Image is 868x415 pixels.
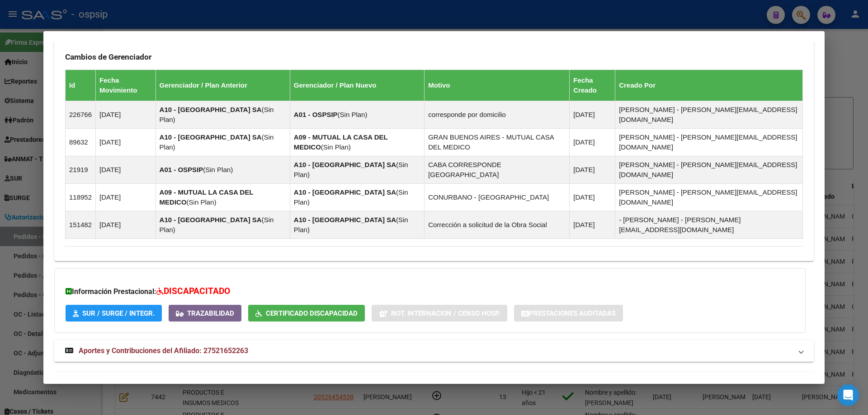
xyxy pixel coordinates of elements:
td: ( ) [290,101,424,129]
td: 226766 [66,101,96,129]
td: [PERSON_NAME] - [PERSON_NAME][EMAIL_ADDRESS][DOMAIN_NAME] [615,129,803,156]
th: Motivo [425,70,570,101]
strong: A10 - [GEOGRAPHIC_DATA] SA [160,133,262,141]
td: 89632 [66,129,96,156]
td: [DATE] [570,211,615,239]
td: - [PERSON_NAME] - [PERSON_NAME][EMAIL_ADDRESS][DOMAIN_NAME] [615,211,803,239]
td: [DATE] [96,211,156,239]
th: Creado Por [615,70,803,101]
mat-expansion-panel-header: Aportes y Contribuciones del Afiliado: 27521652263 [54,340,814,362]
span: Certificado Discapacidad [266,309,358,317]
td: corresponde por domicilio [425,101,570,129]
td: [DATE] [96,129,156,156]
span: Sin Plan [205,166,231,173]
td: ( ) [156,101,290,129]
strong: A01 - OSPSIP [294,111,338,118]
td: [DATE] [96,184,156,211]
td: ( ) [156,129,290,156]
td: ( ) [156,184,290,211]
strong: A10 - [GEOGRAPHIC_DATA] SA [294,161,396,168]
th: Id [66,70,96,101]
h3: Cambios de Gerenciador [65,52,803,62]
td: [DATE] [96,156,156,184]
td: Corrección a solicitud de la Obra Social [425,211,570,239]
strong: A10 - [GEOGRAPHIC_DATA] SA [160,216,262,224]
span: DISCAPACITADO [164,286,230,296]
span: Sin Plan [189,198,214,206]
td: CABA CORRESPONDE [GEOGRAPHIC_DATA] [425,156,570,184]
td: [DATE] [570,101,615,129]
th: Gerenciador / Plan Nuevo [290,70,424,101]
td: ( ) [156,156,290,184]
th: Gerenciador / Plan Anterior [156,70,290,101]
strong: A09 - MUTUAL LA CASA DEL MEDICO [294,133,388,151]
td: ( ) [290,129,424,156]
button: Trazabilidad [169,305,241,322]
strong: A10 - [GEOGRAPHIC_DATA] SA [294,188,396,196]
td: [PERSON_NAME] - [PERSON_NAME][EMAIL_ADDRESS][DOMAIN_NAME] [615,184,803,211]
td: ( ) [156,211,290,239]
button: Not. Internacion / Censo Hosp. [372,305,507,322]
strong: A10 - [GEOGRAPHIC_DATA] SA [294,216,396,224]
td: 118952 [66,184,96,211]
span: Prestaciones Auditadas [529,309,616,317]
th: Fecha Creado [570,70,615,101]
td: 21919 [66,156,96,184]
th: Fecha Movimiento [96,70,156,101]
strong: A01 - OSPSIP [160,166,203,173]
td: ( ) [290,211,424,239]
strong: A09 - MUTUAL LA CASA DEL MEDICO [160,188,254,206]
td: [DATE] [570,184,615,211]
mat-expansion-panel-header: Aportes y Contribuciones del Titular: 20172136177 [54,372,814,394]
h3: Información Prestacional: [66,285,794,298]
td: ( ) [290,156,424,184]
span: Not. Internacion / Censo Hosp. [391,309,500,317]
span: SUR / SURGE / INTEGR. [82,309,155,317]
td: [DATE] [96,101,156,129]
button: Certificado Discapacidad [248,305,365,322]
td: [PERSON_NAME] - [PERSON_NAME][EMAIL_ADDRESS][DOMAIN_NAME] [615,156,803,184]
button: Prestaciones Auditadas [514,305,623,322]
span: Sin Plan [340,111,365,118]
td: [PERSON_NAME] - [PERSON_NAME][EMAIL_ADDRESS][DOMAIN_NAME] [615,101,803,129]
span: Aportes y Contribuciones del Afiliado: 27521652263 [79,346,248,355]
button: SUR / SURGE / INTEGR. [66,305,162,322]
span: Trazabilidad [187,309,234,317]
td: [DATE] [570,156,615,184]
div: Open Intercom Messenger [837,384,859,406]
td: ( ) [290,184,424,211]
td: [DATE] [570,129,615,156]
span: Sin Plan [323,143,349,151]
td: GRAN BUENOS AIRES - MUTUAL CASA DEL MEDICO [425,129,570,156]
td: 151482 [66,211,96,239]
strong: A10 - [GEOGRAPHIC_DATA] SA [160,106,262,113]
td: CONURBANO - [GEOGRAPHIC_DATA] [425,184,570,211]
